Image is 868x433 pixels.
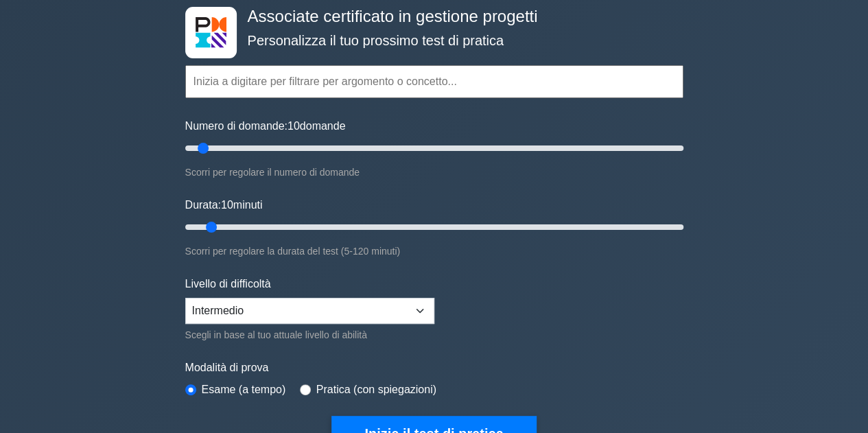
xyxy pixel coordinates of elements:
font: Durata: [185,199,221,211]
font: Scorri per regolare la durata del test (5-120 minuti) [185,246,401,257]
font: Associate certificato in gestione progetti [248,7,538,25]
font: domande [300,120,346,132]
input: Inizia a digitare per filtrare per argomento o concetto... [185,65,683,98]
font: 10 [221,199,233,211]
font: Scorri per regolare il numero di domande [185,167,360,178]
font: Scegli in base al tuo attuale livello di abilità [185,329,367,340]
font: Numero di domande: [185,120,288,132]
font: minuti [233,199,263,211]
font: Livello di difficoltà [185,278,271,290]
font: Modalità di prova [185,362,269,373]
font: 10 [288,120,300,132]
font: Pratica (con spiegazioni) [316,384,436,395]
font: Esame (a tempo) [202,384,286,395]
